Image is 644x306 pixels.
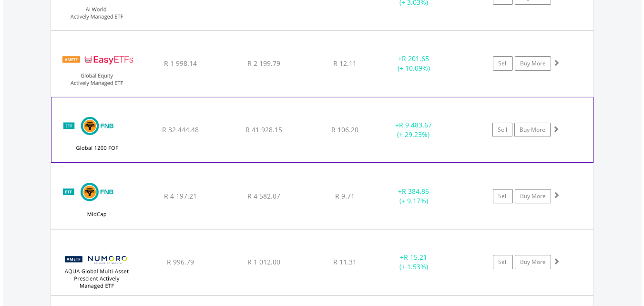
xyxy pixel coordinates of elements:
[402,187,429,196] span: R 384.86
[164,191,197,200] span: R 4 197.21
[493,255,513,269] a: Sell
[335,191,355,200] span: R 9.71
[493,56,513,71] a: Sell
[167,257,194,266] span: R 996.79
[333,59,357,68] span: R 12.11
[333,257,357,266] span: R 11.31
[515,56,551,71] a: Buy More
[164,59,197,68] span: R 1 998.14
[162,125,199,134] span: R 32 444.48
[56,242,138,293] img: TFSA.AQUA.png
[514,123,551,137] a: Buy More
[492,123,512,137] a: Sell
[378,187,450,206] div: + (+ 9.17%)
[247,257,280,266] span: R 1 012.00
[245,125,282,134] span: R 41 928.15
[247,59,280,68] span: R 2 199.79
[493,189,513,203] a: Sell
[404,253,427,262] span: R 15.21
[399,120,432,129] span: R 9 483.67
[378,120,449,139] div: + (+ 29.23%)
[56,43,138,94] img: TFSA.EASYGE.png
[247,191,280,200] span: R 4 582.07
[378,253,450,272] div: + (+ 1.53%)
[331,125,358,134] span: R 106.20
[56,109,138,160] img: TFSA.FNBEQF.png
[515,255,551,269] a: Buy More
[402,54,429,63] span: R 201.65
[56,175,138,226] img: TFSA.FNBMID.png
[378,54,450,73] div: + (+ 10.09%)
[515,189,551,203] a: Buy More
